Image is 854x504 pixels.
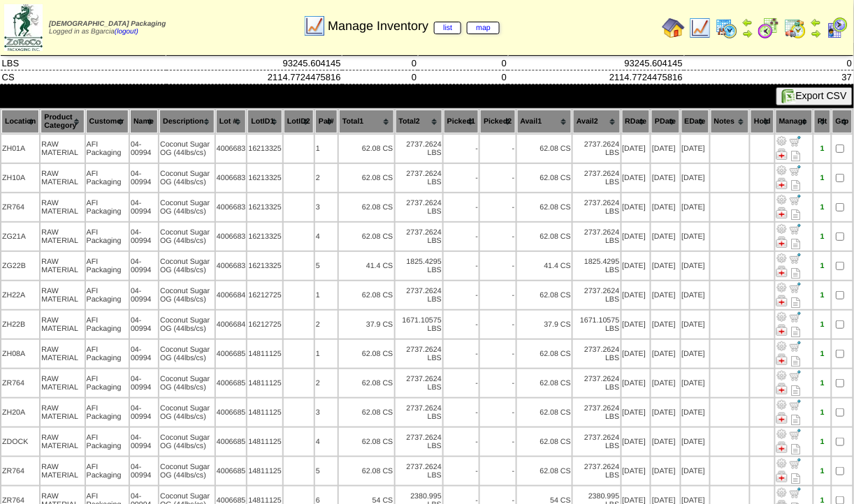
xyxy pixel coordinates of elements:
td: RAW MATERIAL [41,193,84,221]
td: Coconut Sugar OG (44lbs/cs) [159,223,215,251]
img: home.gif [663,17,685,39]
img: Manage Hold [776,178,788,189]
td: AFI Packaging [86,340,129,368]
td: 4006685 [216,340,247,368]
td: [DATE] [622,399,651,427]
img: Adjust [776,341,788,352]
td: 4006685 [216,399,247,427]
td: 04-00994 [130,369,158,397]
span: [DEMOGRAPHIC_DATA] Packaging [49,20,166,28]
td: 1671.10575 LBS [396,311,442,339]
td: 2737.2624 LBS [396,193,442,221]
img: Manage Hold [776,149,788,160]
td: Coconut Sugar OG (44lbs/cs) [159,369,215,397]
td: 16213325 [247,193,282,221]
td: 04-00994 [130,223,158,251]
td: 0 [342,57,419,71]
th: Hold [751,110,774,133]
td: ZH08A [1,340,39,368]
td: RAW MATERIAL [41,164,84,192]
td: 2737.2624 LBS [573,340,620,368]
img: Adjust [776,253,788,264]
td: [DATE] [622,223,651,251]
td: [DATE] [681,135,709,163]
td: 04-00994 [130,193,158,221]
th: Avail2 [573,110,620,133]
td: - [444,164,479,192]
td: - [444,252,479,280]
td: - [480,252,515,280]
td: [DATE] [622,193,651,221]
td: [DATE] [681,399,709,427]
td: [DATE] [651,399,679,427]
td: [DATE] [651,135,679,163]
td: [DATE] [622,428,651,456]
img: Adjust [776,194,788,205]
img: Adjust [776,458,788,469]
td: [DATE] [651,369,679,397]
img: arrowleft.gif [811,17,822,28]
td: [DATE] [681,281,709,309]
td: Coconut Sugar OG (44lbs/cs) [159,340,215,368]
td: 4006685 [216,428,247,456]
td: Coconut Sugar OG (44lbs/cs) [159,164,215,192]
td: 1 [315,135,338,163]
td: Coconut Sugar OG (44lbs/cs) [159,311,215,339]
img: Adjust [776,487,788,498]
i: Note [792,327,801,337]
td: CS [1,71,166,84]
td: 2737.2624 LBS [573,369,620,397]
td: 14811125 [247,340,282,368]
td: Coconut Sugar OG (44lbs/cs) [159,252,215,280]
td: ZH22B [1,311,39,339]
img: calendarblend.gif [758,17,780,39]
td: [DATE] [681,340,709,368]
td: Coconut Sugar OG (44lbs/cs) [159,193,215,221]
td: 2114.7724475816 [508,71,684,84]
i: Note [792,180,801,191]
td: 41.4 CS [339,252,394,280]
td: RAW MATERIAL [41,340,84,368]
img: Move [790,253,801,264]
td: - [480,369,515,397]
img: Move [790,165,801,176]
img: calendarprod.gif [716,17,738,39]
td: 62.08 CS [517,223,572,251]
i: Note [792,151,801,161]
td: 4006683 [216,252,247,280]
td: 0 [418,57,508,71]
th: PDate [651,110,679,133]
div: 1 [815,174,830,182]
div: 1 [815,320,830,329]
td: 37.9 CS [517,311,572,339]
td: 04-00994 [130,252,158,280]
th: Total2 [396,110,442,133]
div: 1 [815,379,830,387]
img: Move [790,370,801,381]
i: Note [792,209,801,220]
td: 62.08 CS [517,164,572,192]
td: - [480,193,515,221]
td: 4006683 [216,193,247,221]
img: Manage Hold [776,413,788,424]
td: ZR764 [1,369,39,397]
img: Manage Hold [776,471,788,482]
td: - [444,135,479,163]
td: [DATE] [681,223,709,251]
th: Name [130,110,158,133]
td: 2737.2624 LBS [573,164,620,192]
td: 2737.2624 LBS [396,164,442,192]
td: [DATE] [681,193,709,221]
img: Move [790,429,801,440]
td: 04-00994 [130,164,158,192]
div: 1 [815,408,830,417]
a: map [467,22,500,34]
td: 62.08 CS [517,193,572,221]
td: ZG22B [1,252,39,280]
td: RAW MATERIAL [41,399,84,427]
td: RAW MATERIAL [41,369,84,397]
td: 2737.2624 LBS [396,223,442,251]
img: Adjust [776,165,788,176]
th: Description [159,110,215,133]
td: - [444,340,479,368]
